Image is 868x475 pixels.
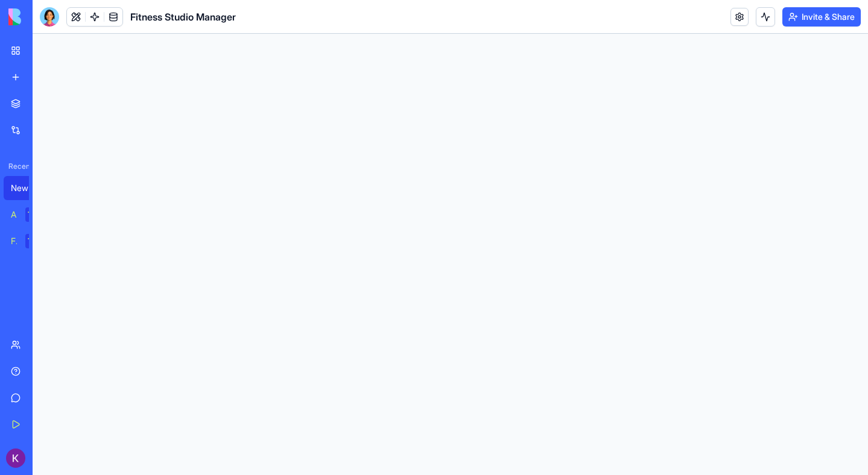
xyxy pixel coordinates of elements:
[11,182,45,194] div: New App
[6,448,25,468] img: ACg8ocKl5U5QmUbvcwp9uNSvTA2O8NNrBfKFgQF4f7cPcaprHJ7FFg=s96-c
[130,10,236,24] span: Fitness Studio Manager
[25,207,45,222] div: TRY
[4,203,52,227] a: AI Logo GeneratorTRY
[4,162,29,171] span: Recent
[782,7,861,27] button: Invite & Share
[25,234,45,248] div: TRY
[4,176,52,200] a: New App
[8,8,83,25] img: logo
[11,235,17,247] div: Feedback Form
[11,209,17,221] div: AI Logo Generator
[4,229,52,253] a: Feedback FormTRY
